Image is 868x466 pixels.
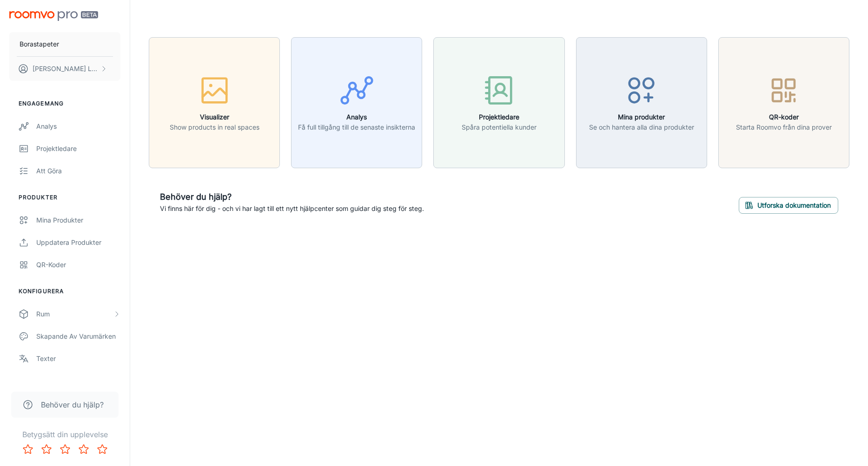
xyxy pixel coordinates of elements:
[9,57,120,81] button: [PERSON_NAME] Luiga
[170,122,259,132] p: Show products in real spaces
[589,122,694,132] p: Se och hantera alla dina produkter
[36,237,120,248] div: Uppdatera produkter
[160,190,424,203] h6: Behöver du hjälp?
[576,97,707,106] a: Mina produkterSe och hantera alla dina produkter
[736,122,832,132] p: Starta Roomvo från dina prover
[291,97,422,106] a: AnalysFå full tillgång till de senaste insikterna
[9,32,120,56] button: Borastapeter
[433,97,564,106] a: ProjektledareSpåra potentiella kunder
[170,112,259,122] h6: Visualizer
[160,203,424,214] p: Vi finns här för dig - och vi har lagt till ett nytt hjälpcenter som guidar dig steg för steg.
[718,37,849,168] button: QR-koderStarta Roomvo från dina prover
[462,122,537,132] p: Spåra potentiella kunder
[20,39,59,49] p: Borastapeter
[298,122,415,132] p: Få full tillgång till de senaste insikterna
[739,200,838,210] a: Utforska dokumentation
[36,121,120,131] div: Analys
[36,215,120,225] div: Mina produkter
[739,197,838,214] button: Utforska dokumentation
[36,144,120,154] div: Projektledare
[149,37,280,168] button: VisualizerShow products in real spaces
[33,64,98,74] p: [PERSON_NAME] Luiga
[462,112,537,122] h6: Projektledare
[36,166,120,176] div: Att göra
[291,37,422,168] button: AnalysFå full tillgång till de senaste insikterna
[9,11,98,21] img: Roomvo PRO Beta
[36,260,120,270] div: QR-koder
[736,112,832,122] h6: QR-koder
[576,37,707,168] button: Mina produkterSe och hantera alla dina produkter
[589,112,694,122] h6: Mina produkter
[433,37,564,168] button: ProjektledareSpåra potentiella kunder
[718,97,849,106] a: QR-koderStarta Roomvo från dina prover
[298,112,415,122] h6: Analys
